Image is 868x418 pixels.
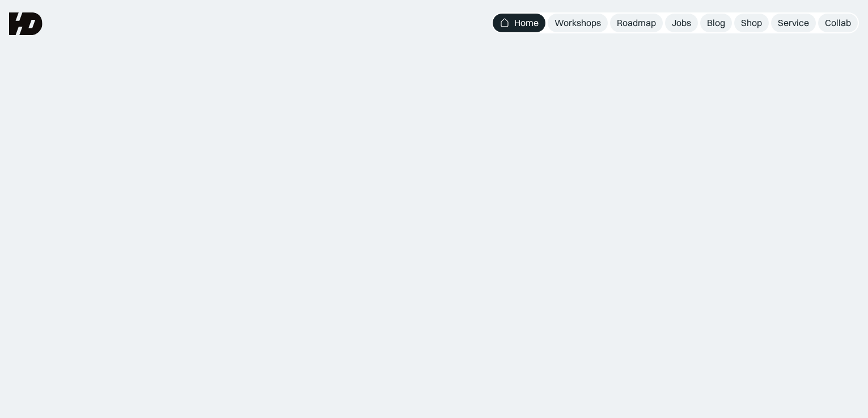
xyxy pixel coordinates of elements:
[672,17,691,29] div: Jobs
[825,17,851,29] div: Collab
[617,17,656,29] div: Roadmap
[548,14,608,32] a: Workshops
[514,17,539,29] div: Home
[610,14,663,32] a: Roadmap
[707,17,725,29] div: Blog
[554,17,601,29] div: Workshops
[741,17,762,29] div: Shop
[771,14,816,32] a: Service
[493,14,545,32] a: Home
[734,14,769,32] a: Shop
[778,17,809,29] div: Service
[665,14,698,32] a: Jobs
[700,14,732,32] a: Blog
[818,14,858,32] a: Collab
